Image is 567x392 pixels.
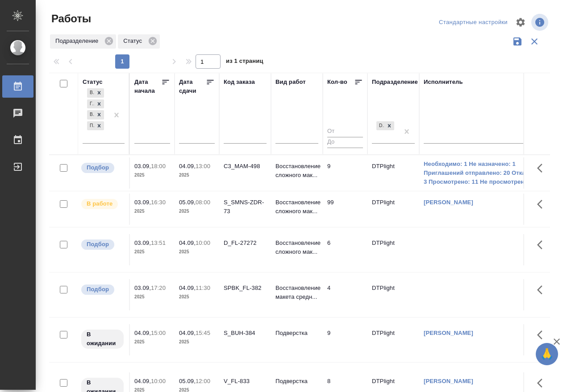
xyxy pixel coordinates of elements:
[532,157,553,179] button: Здесь прячутся важные кнопки
[531,14,550,31] span: Посмотреть информацию
[532,324,553,346] button: Здесь прячутся важные кнопки
[323,279,367,310] td: 4
[134,163,151,169] p: 03.09,
[275,239,318,256] p: Восстановление сложного мак...
[86,109,105,120] div: В ожидании, Готов к работе, В работе, Подбор
[87,285,109,294] p: Подбор
[123,37,145,45] p: Статус
[151,378,166,384] p: 10:00
[275,162,318,180] p: Восстановление сложного мак...
[134,285,151,291] p: 03.09,
[196,239,210,246] p: 10:00
[224,239,267,248] div: D_FL-27272
[80,239,125,251] div: Можно подбирать исполнителей
[424,330,473,336] a: [PERSON_NAME]
[83,78,103,87] div: Статус
[196,285,210,291] p: 11:30
[323,324,367,355] td: 9
[323,157,367,189] td: 9
[151,163,166,169] p: 18:00
[376,121,384,131] div: DTPlight
[50,34,116,49] div: Подразделение
[179,293,215,301] p: 2025
[224,78,255,87] div: Код заказа
[327,78,347,87] div: Кол-во
[526,33,543,50] button: Сбросить фильтры
[87,121,94,131] div: Подбор
[134,248,170,256] p: 2025
[151,239,166,246] p: 13:51
[196,330,210,336] p: 15:45
[118,34,160,49] div: Статус
[224,284,267,293] div: SPBK_FL-382
[87,330,118,348] p: В ожидании
[134,199,151,206] p: 03.09,
[87,99,94,109] div: Готов к работе
[49,12,91,26] span: Работы
[179,248,215,256] p: 2025
[87,240,109,249] p: Подбор
[367,279,419,310] td: DTPlight
[134,239,151,246] p: 03.09,
[275,377,318,386] p: Подверстка
[327,137,363,148] input: До
[275,284,318,301] p: Восстановление макета средн...
[509,33,526,50] button: Сохранить фильтры
[134,78,161,95] div: Дата начала
[367,157,419,189] td: DTPlight
[196,199,210,206] p: 08:00
[372,78,418,87] div: Подразделение
[532,194,553,215] button: Здесь прячутся важные кнопки
[323,234,367,265] td: 6
[151,199,166,206] p: 16:30
[80,162,125,174] div: Можно подбирать исполнителей
[179,171,215,180] p: 2025
[179,163,196,169] p: 04.09,
[224,162,267,171] div: C3_MAM-498
[424,199,473,206] a: [PERSON_NAME]
[224,329,267,338] div: S_BUH-384
[80,329,125,350] div: Исполнитель назначен, приступать к работе пока рано
[196,378,210,384] p: 12:00
[226,56,263,69] span: из 1 страниц
[275,78,306,87] div: Вид работ
[179,330,196,336] p: 04.09,
[179,285,196,291] p: 04.09,
[134,378,151,384] p: 04.09,
[437,16,510,29] div: split button
[134,330,151,336] p: 04.09,
[532,279,553,301] button: Здесь прячутся важные кнопки
[224,377,267,386] div: V_FL-833
[80,198,125,210] div: Исполнитель выполняет работу
[55,37,101,45] p: Подразделение
[87,199,113,208] p: В работе
[87,110,94,120] div: В работе
[134,171,170,180] p: 2025
[134,293,170,301] p: 2025
[86,87,105,99] div: В ожидании, Готов к работе, В работе, Подбор
[424,78,463,87] div: Исполнитель
[179,78,206,95] div: Дата сдачи
[323,194,367,225] td: 99
[134,207,170,216] p: 2025
[179,239,196,246] p: 04.09,
[196,163,210,169] p: 13:00
[80,284,125,296] div: Можно подбирать исполнителей
[424,378,473,384] a: [PERSON_NAME]
[87,88,94,98] div: В ожидании
[151,330,166,336] p: 15:00
[224,198,267,216] div: S_SMNS-ZDR-73
[179,207,215,216] p: 2025
[536,343,558,365] button: 🙏
[327,126,363,137] input: От
[539,345,554,363] span: 🙏
[367,194,419,225] td: DTPlight
[179,338,215,347] p: 2025
[179,199,196,206] p: 05.09,
[375,120,395,132] div: DTPlight
[87,163,109,172] p: Подбор
[86,120,105,132] div: В ожидании, Готов к работе, В работе, Подбор
[275,198,318,216] p: Восстановление сложного мак...
[510,12,531,33] span: Настроить таблицу
[275,329,318,338] p: Подверстка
